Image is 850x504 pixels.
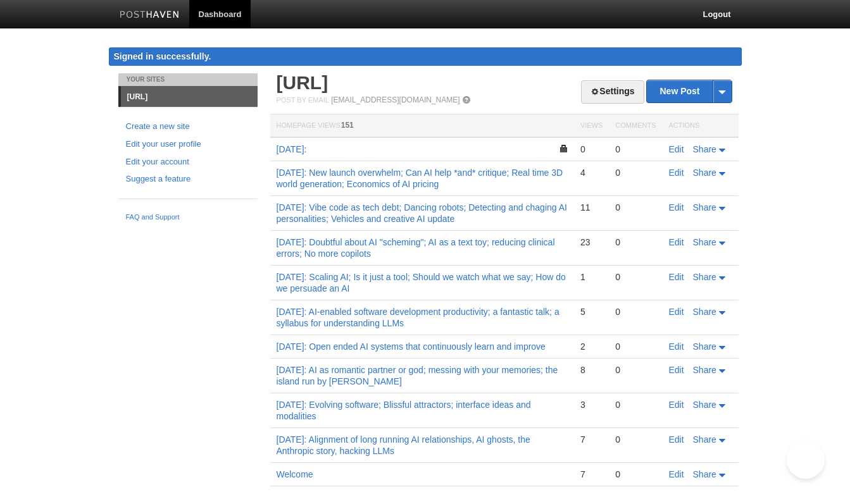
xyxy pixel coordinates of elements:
[615,469,656,480] div: 0
[277,237,555,259] a: [DATE]: Doubtful about AI "scheming"; AI as a text toy; reducing clinical errors; No more copilots
[669,365,684,375] a: Edit
[647,80,731,102] a: New Post
[109,47,742,66] div: Signed in successfully.
[615,144,656,155] div: 0
[270,114,574,138] th: Homepage Views
[277,307,559,328] a: [DATE]: AI-enabled software development productivity; a fantastic talk; a syllabus for understand...
[580,202,603,213] div: 11
[580,167,603,178] div: 4
[121,87,258,107] a: [URL]
[277,341,546,352] a: [DATE]: Open ended AI systems that continuously learn and improve
[126,120,250,133] a: Create a new site
[581,80,644,104] a: Settings
[615,306,656,317] div: 0
[277,144,307,154] a: [DATE]:
[615,341,656,352] div: 0
[669,144,684,154] a: Edit
[580,364,603,376] div: 8
[277,400,531,421] a: [DATE]: Evolving software; Blissful attractors; interface ideas and modalities
[615,167,656,178] div: 0
[126,212,250,223] a: FAQ and Support
[693,341,716,352] span: Share
[277,272,566,293] a: [DATE]: Scaling AI; Is it just a tool; Should we watch what we say; How do we persuade an AI
[615,237,656,248] div: 0
[693,307,716,317] span: Share
[331,95,459,104] a: [EMAIL_ADDRESS][DOMAIN_NAME]
[669,341,684,352] a: Edit
[693,272,716,282] span: Share
[574,114,609,138] th: Views
[277,202,567,224] a: [DATE]: Vibe code as tech debt; Dancing robots; Detecting and chaging AI personalities; Vehicles ...
[277,72,328,93] a: [URL]
[669,434,684,445] a: Edit
[341,121,354,130] span: 151
[580,144,603,155] div: 0
[580,469,603,480] div: 7
[277,168,563,189] a: [DATE]: New launch overwhelm; Can AI help *and* critique; Real time 3D world generation; Economic...
[669,307,684,317] a: Edit
[693,202,716,212] span: Share
[615,364,656,376] div: 0
[669,168,684,178] a: Edit
[615,434,656,445] div: 0
[669,400,684,410] a: Edit
[580,306,603,317] div: 5
[580,271,603,283] div: 1
[663,114,739,138] th: Actions
[277,96,329,104] span: Post by Email
[580,341,603,352] div: 2
[693,469,716,479] span: Share
[693,400,716,410] span: Share
[615,202,656,213] div: 0
[580,434,603,445] div: 7
[277,434,530,456] a: [DATE]: Alignment of long running AI relationships, AI ghosts, the Anthropic story, hacking LLMs
[669,272,684,282] a: Edit
[277,365,558,386] a: [DATE]: AI as romantic partner or god; messing with your memories; the island run by [PERSON_NAME]
[126,173,250,186] a: Suggest a feature
[787,441,825,479] iframe: Help Scout Beacon - Open
[669,202,684,212] a: Edit
[615,271,656,283] div: 0
[580,399,603,410] div: 3
[669,237,684,247] a: Edit
[693,365,716,375] span: Share
[118,73,258,86] li: Your Sites
[277,469,313,479] a: Welcome
[693,237,716,247] span: Share
[609,114,662,138] th: Comments
[126,138,250,151] a: Edit your user profile
[669,469,684,479] a: Edit
[580,237,603,248] div: 23
[615,399,656,410] div: 0
[693,434,716,445] span: Share
[126,156,250,169] a: Edit your account
[693,144,716,154] span: Share
[693,168,716,178] span: Share
[120,11,180,20] img: Posthaven-bar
